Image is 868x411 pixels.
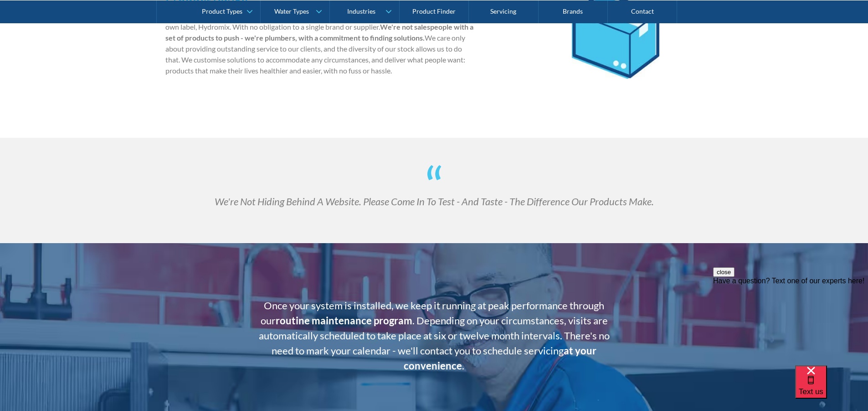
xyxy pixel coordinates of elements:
em: We're Not Hiding Behind A Website. Please Come In To Test - And Taste - The Difference Our Produc... [215,195,654,208]
div: Industries [347,7,375,15]
div: Water Types [274,7,309,15]
strong: We're not salespeople with a set of products to push - we're plumbers, with a commitment to findi... [165,22,473,42]
iframe: podium webchat widget prompt [713,267,868,377]
strong: at your convenience [404,344,596,372]
p: Once your system is installed, we keep it running at peak performance through our . Depending on ... [257,298,612,373]
p: We carry only the best products. Our select range comprises premium brands, including Zip, and ou... [165,10,476,76]
strong: routine maintenance program [276,314,412,327]
div: Product Types [202,7,242,15]
iframe: podium webchat widget bubble [795,365,868,411]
